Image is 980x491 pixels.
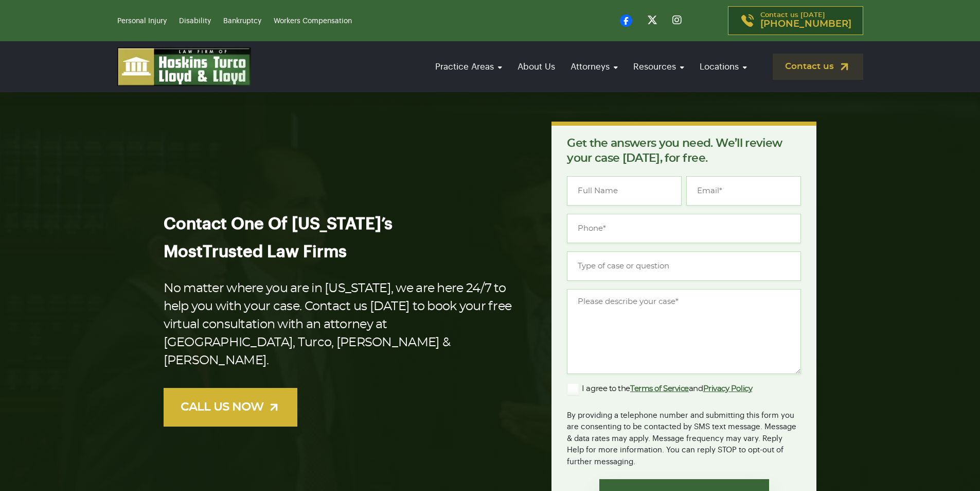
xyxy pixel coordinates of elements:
[274,18,352,25] a: Workers Compensation
[694,52,752,81] a: Locations
[179,18,211,25] a: Disability
[565,52,623,81] a: Attorneys
[703,385,753,393] a: Privacy Policy
[567,214,801,243] input: Phone*
[628,52,689,81] a: Resources
[567,403,801,468] div: By providing a telephone number and submitting this form you are consenting to be contacted by SM...
[430,52,507,81] a: Practice Areas
[268,401,280,414] img: arrow-up-right-light.svg
[567,176,682,206] input: Full Name
[686,176,801,206] input: Email*
[164,280,519,370] p: No matter where you are in [US_STATE], we are here 24/7 to help you with your case. Contact us [D...
[223,18,261,25] a: Bankruptcy
[567,136,801,166] p: Get the answers you need. We’ll review your case [DATE], for free.
[203,244,347,260] span: Trusted Law Firms
[567,383,752,395] label: I agree to the and
[760,12,851,29] p: Contact us [DATE]
[164,216,393,232] span: Contact One Of [US_STATE]’s
[512,52,560,81] a: About Us
[164,244,203,260] span: Most
[117,18,167,25] a: Personal Injury
[164,388,297,427] a: CALL US NOW
[728,6,863,35] a: Contact us [DATE][PHONE_NUMBER]
[760,19,851,29] span: [PHONE_NUMBER]
[630,385,689,393] a: Terms of Service
[117,47,251,86] img: logo
[773,54,863,80] a: Contact us
[567,251,801,281] input: Type of case or question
